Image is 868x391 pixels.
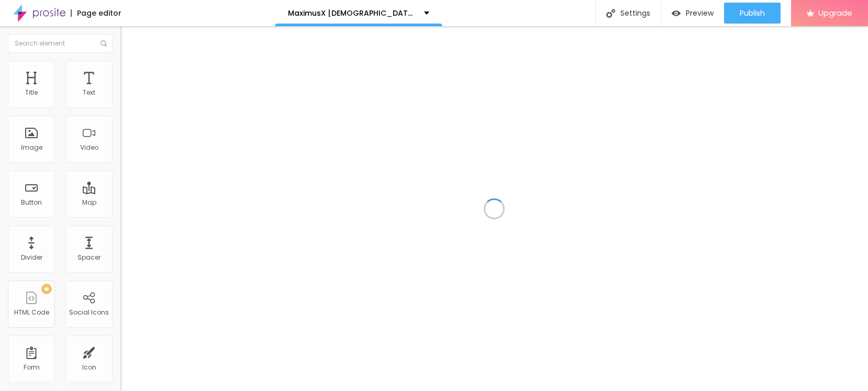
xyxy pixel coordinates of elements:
div: Page editor [71,9,121,17]
div: Form [24,364,40,371]
div: Spacer [77,254,101,261]
img: Icone [606,9,615,18]
img: Icone [101,40,107,47]
span: Upgrade [818,8,852,17]
button: Publish [724,3,781,24]
div: Icon [82,364,96,371]
div: HTML Code [14,309,49,316]
div: Text [83,89,95,96]
div: Image [21,144,42,151]
p: MaximusX [DEMOGRAPHIC_DATA][MEDICAL_DATA] Gummies [288,9,416,17]
div: Video [80,144,98,151]
button: Preview [661,3,724,24]
div: Map [82,199,96,206]
div: Title [25,89,38,96]
div: Button [21,199,42,206]
input: Search element [8,34,113,53]
div: Divider [21,254,42,261]
img: view-1.svg [672,9,681,18]
span: Preview [686,9,714,17]
div: Social Icons [69,309,109,316]
span: Publish [740,9,765,17]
